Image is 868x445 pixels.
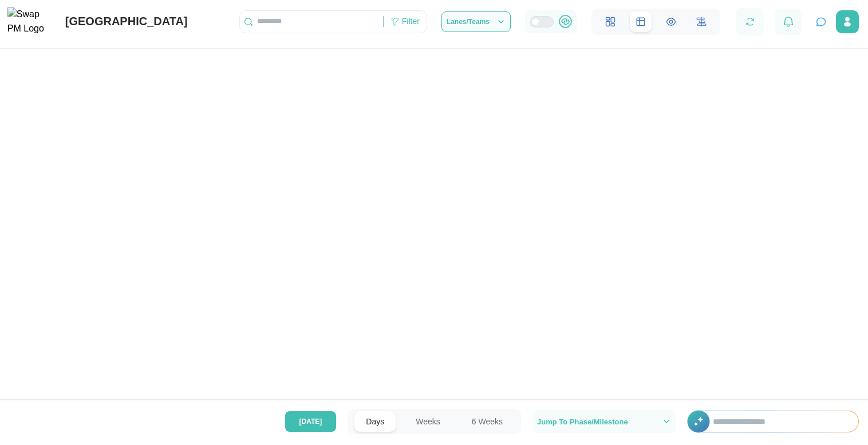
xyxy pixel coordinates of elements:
img: Swap PM Logo [7,7,54,36]
span: Lanes/Teams [447,18,490,25]
button: [DATE] [285,411,337,432]
button: Lanes/Teams [441,11,511,32]
div: [GEOGRAPHIC_DATA] [65,13,188,30]
div: + [687,411,859,432]
button: Weeks [404,411,452,432]
span: Jump To Phase/Milestone [537,418,628,426]
button: Open project assistant [813,14,829,30]
button: Days [354,411,396,432]
div: Filter [402,15,420,28]
button: Jump To Phase/Milestone [532,410,676,433]
button: 6 Weeks [460,411,514,432]
span: [DATE] [299,412,322,431]
button: Refresh Grid [742,14,758,30]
